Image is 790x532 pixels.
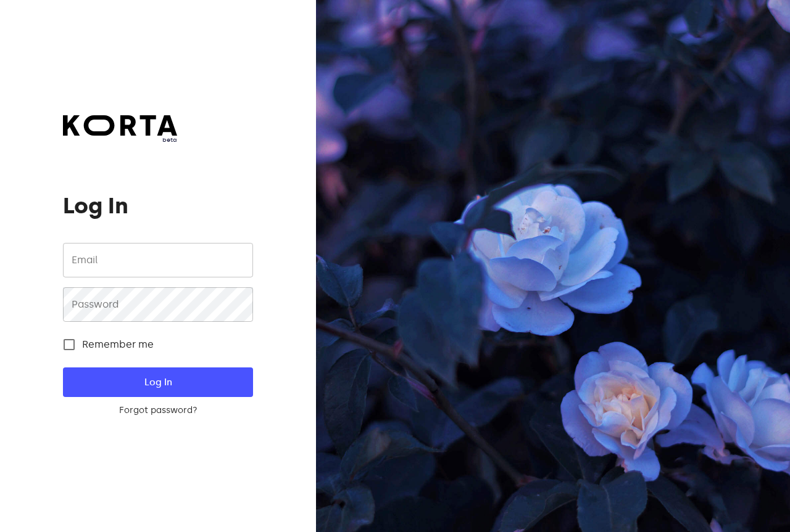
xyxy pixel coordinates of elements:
button: Log In [63,367,252,397]
span: Log In [83,374,233,390]
span: Remember me [82,337,154,352]
img: Korta [63,115,177,136]
a: beta [63,115,177,144]
h1: Log In [63,194,252,218]
a: Forgot password? [63,404,252,417]
span: beta [63,136,177,144]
